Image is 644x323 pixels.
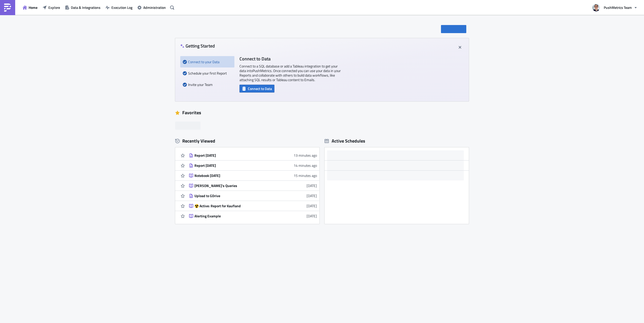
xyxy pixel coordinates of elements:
[189,171,317,180] a: Notebook [DATE]15 minutes ago
[48,5,60,10] span: Explore
[325,138,365,144] div: Active Schedules
[40,4,63,11] button: Explore
[175,137,319,145] div: Recently Viewed
[194,163,283,168] div: Report [DATE]
[183,79,232,90] div: Invite your Team
[307,193,317,198] time: 2025-10-10T13:46:50Z
[194,204,283,208] div: ☢️ Active: Report for Kaufland
[183,56,232,67] div: Connect to your Data
[189,191,317,201] a: Upload to GDrive[DATE]
[183,67,232,79] div: Schedule your first Report
[111,5,132,10] span: Execution Log
[239,85,274,91] a: Connect to Data
[294,163,317,168] time: 2025-10-14T14:59:00Z
[135,4,168,11] button: Administration
[294,173,317,178] time: 2025-10-14T14:58:14Z
[4,4,12,12] img: PushMetrics
[63,4,103,11] button: Data & Integrations
[194,194,283,198] div: Upload to GDrive
[307,203,317,209] time: 2025-09-23T06:55:14Z
[189,211,317,221] a: Alerting Example[DATE]
[307,183,317,188] time: 2025-10-13T14:50:34Z
[29,5,37,10] span: Home
[239,64,341,82] p: Connect to a SQL database or add a Tableau integration to get your data into PushMetrics . Once c...
[143,5,166,10] span: Administration
[592,3,600,12] img: Avatar
[307,213,317,219] time: 2025-07-30T11:31:21Z
[189,150,317,160] a: Report [DATE]13 minutes ago
[294,153,317,158] time: 2025-10-14T14:59:24Z
[248,86,272,91] span: Connect to Data
[180,43,215,49] h4: Getting Started
[175,109,469,117] div: Favorites
[239,56,341,61] h4: Connect to Data
[194,173,283,178] div: Notebook [DATE]
[194,183,283,188] div: [PERSON_NAME]'s Queries
[239,85,274,93] button: Connect to Data
[194,214,283,218] div: Alerting Example
[189,160,317,170] a: Report [DATE]14 minutes ago
[71,5,100,10] span: Data & Integrations
[194,153,283,158] div: Report [DATE]
[604,5,632,10] span: PushMetrics Team
[589,2,640,13] button: PushMetrics Team
[189,181,317,191] a: [PERSON_NAME]'s Queries[DATE]
[20,4,40,11] button: Home
[103,4,135,11] button: Execution Log
[189,201,317,211] a: ☢️ Active: Report for Kaufland[DATE]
